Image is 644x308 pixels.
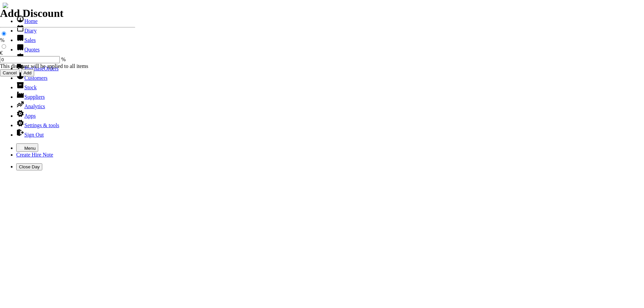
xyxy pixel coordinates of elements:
input: € [2,44,6,49]
a: Analytics [16,103,45,109]
a: Customers [16,75,47,81]
li: Hire Notes [16,53,641,62]
a: Apps [16,113,36,119]
li: Stock [16,81,641,91]
a: Sign Out [16,132,44,138]
span: % [61,56,66,62]
a: Create Hire Note [16,152,53,158]
a: Settings & tools [16,122,59,128]
li: Sales [16,34,641,43]
a: Suppliers [16,94,45,100]
li: Suppliers [16,91,641,100]
button: Menu [16,143,38,152]
input: % [2,31,6,36]
button: Close Day [16,163,42,170]
input: Add [21,69,34,76]
a: Stock [16,85,37,90]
